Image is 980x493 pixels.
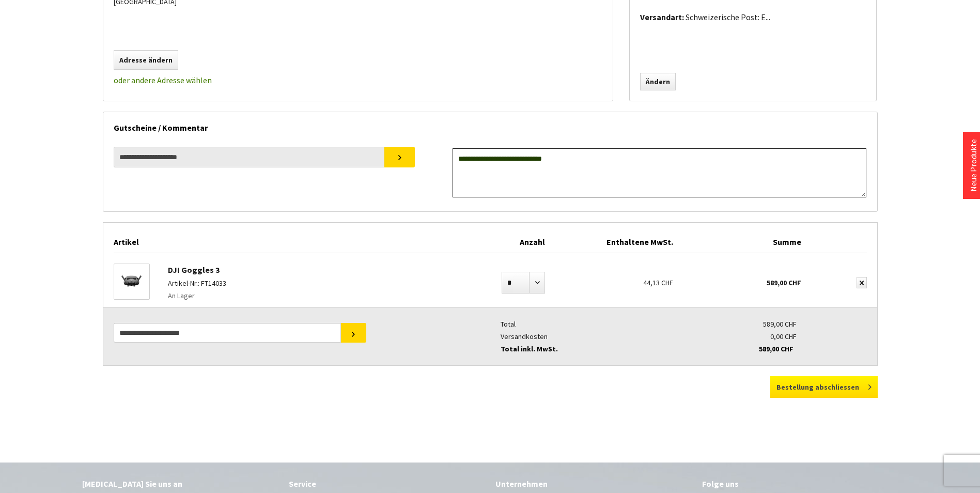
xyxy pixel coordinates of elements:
[770,376,878,398] button: Bestellung abschliessen
[708,330,797,343] div: 0,00 CHF
[495,477,692,490] div: Unternehmen
[114,75,212,85] a: oder andere Adresse wählen
[640,12,684,22] strong: Versandart:
[678,258,806,299] div: 589,00 CHF
[114,233,468,253] div: Artikel
[705,343,794,355] div: 589,00 CHF
[501,318,708,330] div: Total
[640,73,676,90] a: Ändern
[114,269,149,294] img: DJI Goggles 3
[550,233,678,253] div: Enthaltene MwSt.
[82,477,278,490] div: [MEDICAL_DATA] Sie uns an
[289,477,485,490] div: Service
[501,330,708,343] div: Versandkosten
[168,277,462,289] p: Artikel-Nr.: FT14033
[468,233,550,253] div: Anzahl
[686,12,770,22] span: Schweizerische Post: Economy
[501,343,708,355] div: Total inkl. MwSt.
[168,289,195,302] span: An Lager
[550,258,678,298] div: 44,13 CHF
[968,139,978,192] a: Neue Produkte
[114,50,178,70] a: Adresse ändern
[702,477,898,490] div: Folge uns
[678,233,806,253] div: Summe
[708,318,797,330] div: 589,00 CHF
[168,265,220,275] a: DJI Goggles 3
[114,112,867,138] div: Gutscheine / Kommentar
